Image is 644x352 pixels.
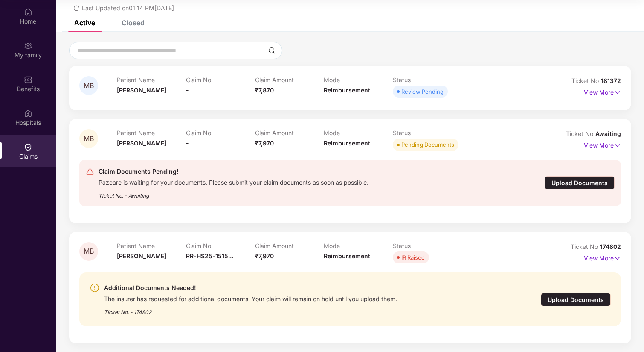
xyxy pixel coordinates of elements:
[186,76,255,83] p: Claim No
[99,166,368,177] div: Claim Documents Pending!
[324,242,393,249] p: Mode
[104,283,397,293] div: Additional Documents Needed!
[24,41,32,50] img: svg+xml;base64,PHN2ZyB3aWR0aD0iMjAiIGhlaWdodD0iMjAiIHZpZXdCb3g9IjAgMCAyMCAyMCIgZmlsbD0ibm9uZSIgeG...
[122,18,145,27] div: Closed
[324,252,370,260] span: Reimbursement
[268,47,275,54] img: svg+xml;base64,PHN2ZyBpZD0iU2VhcmNoLTMyeDMyIiB4bWxucz0iaHR0cDovL3d3dy53My5vcmcvMjAwMC9zdmciIHdpZH...
[566,130,595,137] span: Ticket No
[401,253,425,262] div: IR Raised
[255,129,324,136] p: Claim Amount
[104,293,397,303] div: The insurer has requested for additional documents. Your claim will remain on hold until you uplo...
[393,129,462,136] p: Status
[255,242,324,249] p: Claim Amount
[99,177,368,186] div: Pazcare is waiting for your documents. Please submit your claim documents as soon as possible.
[74,18,95,27] div: Active
[324,76,393,83] p: Mode
[584,139,621,150] p: View More
[584,86,621,97] p: View More
[186,242,255,249] p: Claim No
[104,303,397,316] div: Ticket No. - 174802
[541,293,611,306] div: Upload Documents
[571,77,601,84] span: Ticket No
[73,4,79,12] span: redo
[24,143,32,151] img: svg+xml;base64,PHN2ZyBpZD0iQ2xhaW0iIHhtbG5zPSJodHRwOi8vd3d3LnczLm9yZy8yMDAwL3N2ZyIgd2lkdGg9IjIwIi...
[117,129,186,136] p: Patient Name
[117,252,166,260] span: [PERSON_NAME]
[324,86,370,94] span: Reimbursement
[84,135,94,142] span: MB
[614,141,621,150] img: svg+xml;base64,PHN2ZyB4bWxucz0iaHR0cDovL3d3dy53My5vcmcvMjAwMC9zdmciIHdpZHRoPSIxNyIgaGVpZ2h0PSIxNy...
[324,129,393,136] p: Mode
[401,140,454,149] div: Pending Documents
[393,242,462,249] p: Status
[584,251,621,263] p: View More
[614,88,621,97] img: svg+xml;base64,PHN2ZyB4bWxucz0iaHR0cDovL3d3dy53My5vcmcvMjAwMC9zdmciIHdpZHRoPSIxNyIgaGVpZ2h0PSIxNy...
[117,139,166,147] span: [PERSON_NAME]
[24,8,32,16] img: svg+xml;base64,PHN2ZyBpZD0iSG9tZSIgeG1sbnM9Imh0dHA6Ly93d3cudzMub3JnLzIwMDAvc3ZnIiB3aWR0aD0iMjAiIG...
[117,76,186,83] p: Patient Name
[614,254,621,263] img: svg+xml;base64,PHN2ZyB4bWxucz0iaHR0cDovL3d3dy53My5vcmcvMjAwMC9zdmciIHdpZHRoPSIxNyIgaGVpZ2h0PSIxNy...
[255,86,274,94] span: ₹7,870
[255,139,274,147] span: ₹7,970
[117,242,186,249] p: Patient Name
[84,82,94,89] span: MB
[401,87,444,96] div: Review Pending
[545,176,615,189] div: Upload Documents
[186,129,255,136] p: Claim No
[117,86,166,94] span: [PERSON_NAME]
[99,186,368,200] div: Ticket No. - Awaiting
[324,139,370,147] span: Reimbursement
[24,75,32,84] img: svg+xml;base64,PHN2ZyBpZD0iQmVuZWZpdHMiIHhtbG5zPSJodHRwOi8vd3d3LnczLm9yZy8yMDAwL3N2ZyIgd2lkdGg9Ij...
[24,109,32,118] img: svg+xml;base64,PHN2ZyBpZD0iSG9zcGl0YWxzIiB4bWxucz0iaHR0cDovL3d3dy53My5vcmcvMjAwMC9zdmciIHdpZHRoPS...
[255,76,324,83] p: Claim Amount
[255,252,274,260] span: ₹7,970
[595,130,621,137] span: Awaiting
[393,76,462,83] p: Status
[90,283,100,293] img: svg+xml;base64,PHN2ZyBpZD0iV2FybmluZ18tXzI0eDI0IiBkYXRhLW5hbWU9Ildhcm5pbmcgLSAyNHgyNCIgeG1sbnM9Im...
[600,243,621,250] span: 174802
[186,139,189,147] span: -
[571,243,600,250] span: Ticket No
[601,77,621,84] span: 181372
[86,167,94,176] img: svg+xml;base64,PHN2ZyB4bWxucz0iaHR0cDovL3d3dy53My5vcmcvMjAwMC9zdmciIHdpZHRoPSIyNCIgaGVpZ2h0PSIyNC...
[84,248,94,255] span: MB
[82,4,174,12] span: Last Updated on 01:14 PM[DATE]
[186,86,189,94] span: -
[186,252,233,260] span: RR-HS25-1515...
